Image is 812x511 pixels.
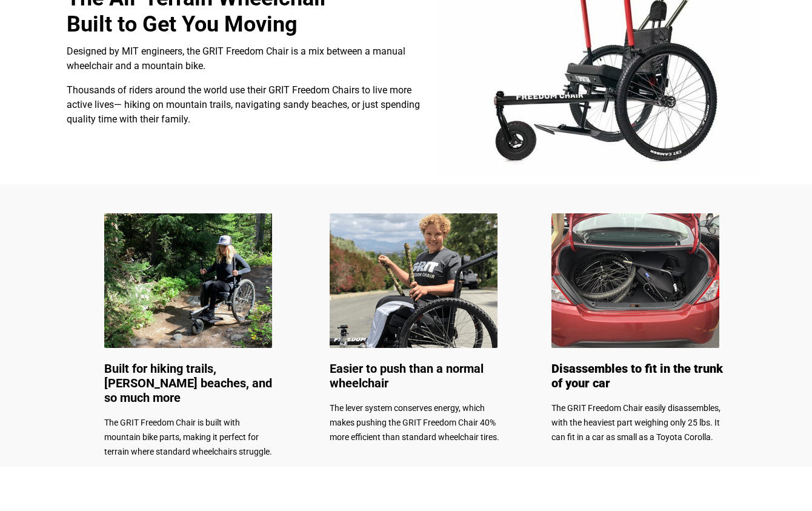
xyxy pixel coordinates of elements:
[104,361,272,405] span: Built for hiking trails, [PERSON_NAME] beaches, and so much more
[104,418,272,456] span: The GRIT Freedom Chair is built with mountain bike parts, making it perfect for terrain where sta...
[330,403,499,442] span: The lever system conserves energy, which makes pushing the GRIT Freedom Chair 40% more efficient ...
[67,84,420,125] span: Thousands of riders around the world use their GRIT Freedom Chairs to live more active lives— hik...
[551,361,723,390] span: Disassembles to fit in the trunk of your car
[43,293,147,316] input: Get more information
[551,403,720,442] span: The GRIT Freedom Chair easily disassembles, with the heaviest part weighing only 25 lbs. It can f...
[330,361,484,390] span: Easier to push than a normal wheelchair
[67,45,405,72] span: Designed by MIT engineers, the GRIT Freedom Chair is a mix between a manual wheelchair and a moun...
